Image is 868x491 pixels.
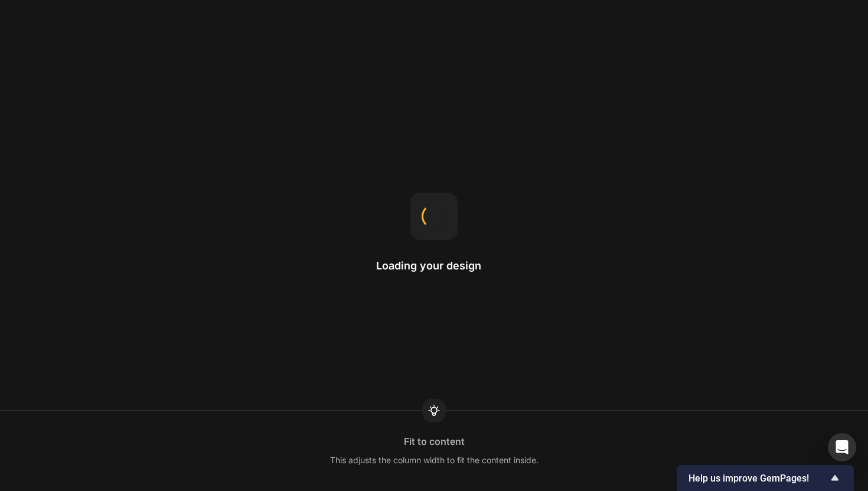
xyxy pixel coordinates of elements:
span: Help us improve GemPages! [688,473,828,484]
div: Fit to content [404,434,465,448]
div: Open Intercom Messenger [828,433,856,461]
h2: Loading your design [376,259,492,273]
button: Show survey - Help us improve GemPages! [688,471,842,485]
div: This adjusts the column width to fit the content inside. [330,453,539,467]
